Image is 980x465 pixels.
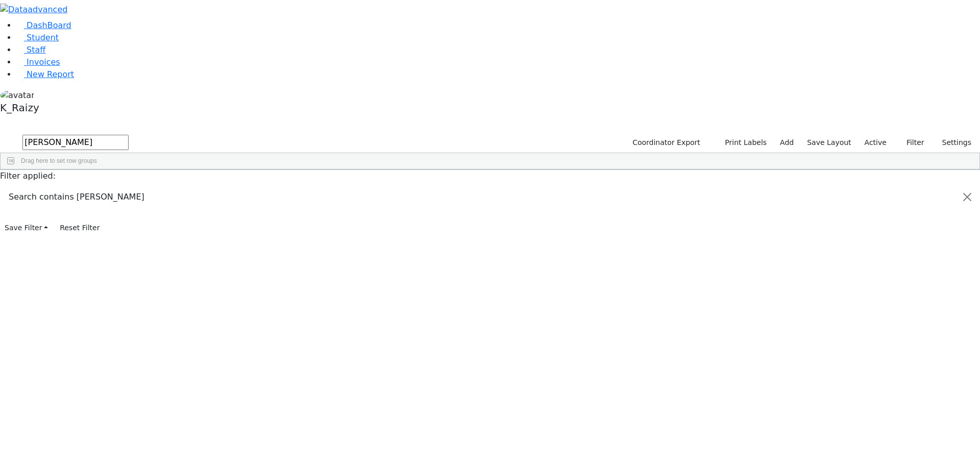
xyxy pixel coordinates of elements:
a: Invoices [16,57,60,67]
button: Print Labels [713,135,771,151]
span: New Report [27,69,74,79]
button: Filter [893,135,929,151]
a: DashBoard [16,20,71,30]
label: Active [860,135,891,151]
button: Settings [929,135,976,151]
input: Search [22,135,129,150]
a: Staff [16,45,45,55]
a: Student [16,33,59,42]
a: Add [775,135,798,151]
button: Save Layout [802,135,855,151]
a: New Report [16,69,74,79]
span: Student [27,33,59,42]
span: Staff [27,45,45,55]
button: Coordinator Export [626,135,705,151]
span: DashBoard [27,20,71,30]
span: Drag here to set row groups [21,157,97,164]
button: Reset Filter [55,220,104,236]
span: Invoices [27,57,60,67]
button: Close [955,183,979,211]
